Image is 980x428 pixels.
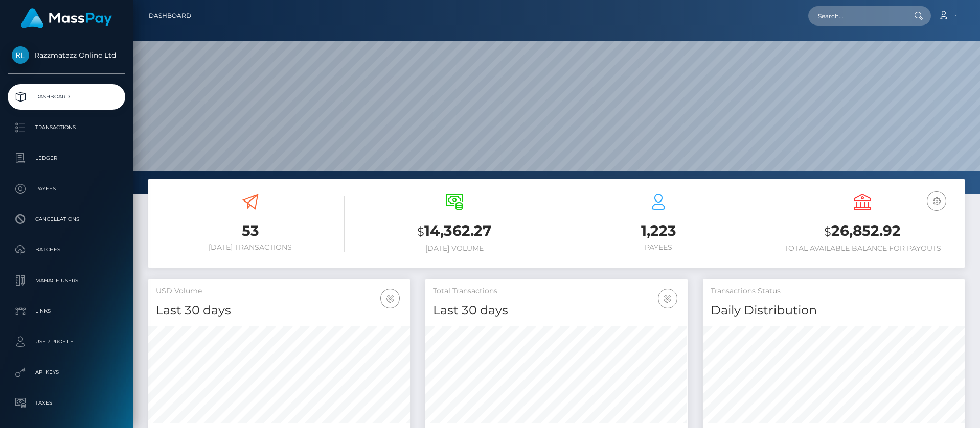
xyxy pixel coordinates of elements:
a: User Profile [8,329,125,355]
a: Links [8,298,125,324]
input: Search... [808,6,904,26]
p: Links [12,304,121,319]
p: Transactions [12,120,121,135]
p: Batches [12,242,121,258]
h3: 1,223 [564,221,753,241]
a: Dashboard [149,5,191,27]
p: Dashboard [12,89,121,105]
h5: USD Volume [156,286,402,296]
h3: 26,852.92 [768,221,957,242]
h6: [DATE] Transactions [156,243,345,252]
p: Manage Users [12,273,121,288]
h4: Last 30 days [156,301,402,319]
h3: 53 [156,221,345,241]
p: Taxes [12,395,121,411]
a: Transactions [8,115,125,140]
img: MassPay Logo [21,8,112,28]
p: User Profile [12,334,121,349]
img: Razzmatazz Online Ltd [12,46,29,64]
h5: Transactions Status [711,286,957,296]
a: Ledger [8,145,125,171]
a: API Keys [8,360,125,385]
h3: 14,362.27 [360,221,549,242]
a: Payees [8,176,125,202]
h6: Total Available Balance for Payouts [768,244,957,253]
small: $ [824,224,831,239]
h4: Daily Distribution [711,301,957,319]
a: Manage Users [8,268,125,293]
p: Ledger [12,150,121,166]
a: Cancellations [8,207,125,232]
h5: Total Transactions [433,286,679,296]
h4: Last 30 days [433,301,679,319]
p: Payees [12,181,121,196]
p: Cancellations [12,212,121,227]
a: Dashboard [8,84,125,110]
a: Batches [8,237,125,263]
h6: [DATE] Volume [360,244,549,253]
span: Razzmatazz Online Ltd [8,51,125,60]
h6: Payees [564,243,753,252]
p: API Keys [12,365,121,380]
small: $ [417,224,424,239]
a: Taxes [8,390,125,416]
